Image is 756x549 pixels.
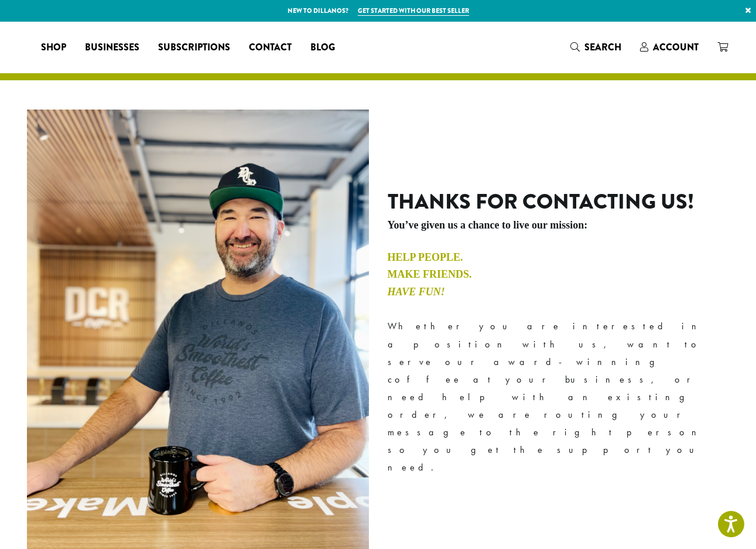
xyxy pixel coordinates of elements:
[158,40,230,55] span: Subscriptions
[388,286,445,298] em: Have Fun!
[388,318,730,476] p: Whether you are interested in a position with us, want to serve our award-winning coffee at your ...
[388,189,730,214] h2: Thanks for contacting us!
[584,40,621,54] span: Search
[41,40,66,55] span: Shop
[310,40,335,55] span: Blog
[358,6,469,16] a: Get started with our best seller
[653,40,699,54] span: Account
[388,219,730,232] h5: You’ve given us a chance to live our mission:
[85,40,139,55] span: Businesses
[388,251,730,264] h4: Help People.
[249,40,292,55] span: Contact
[561,37,631,57] a: Search
[388,268,730,281] h4: Make Friends.
[32,38,76,57] a: Shop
